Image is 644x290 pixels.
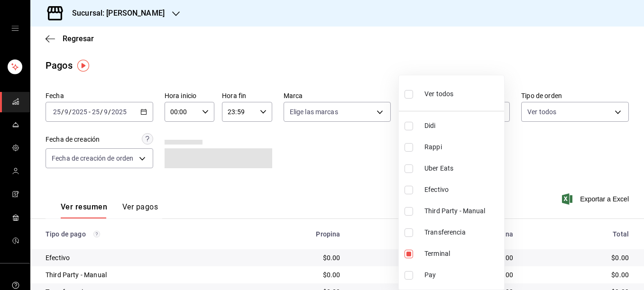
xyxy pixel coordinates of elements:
span: Pay [424,270,500,280]
span: Rappi [424,142,500,152]
span: Didi [424,121,500,131]
span: Ver todos [424,89,453,99]
img: Tooltip marker [77,60,89,72]
span: Efectivo [424,185,500,195]
span: Third Party - Manual [424,206,500,216]
span: Terminal [424,249,500,259]
span: Uber Eats [424,163,500,173]
span: Transferencia [424,227,500,237]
